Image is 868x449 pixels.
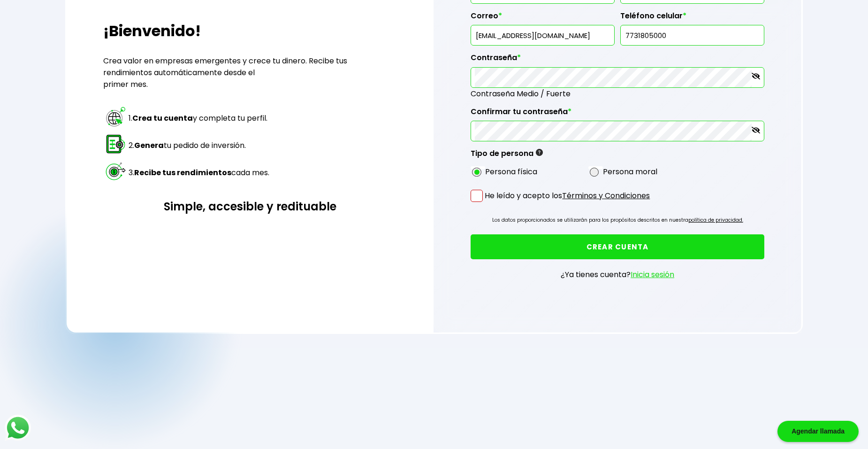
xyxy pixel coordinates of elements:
[471,107,764,121] label: Confirmar tu contraseña
[105,133,127,155] img: paso 2
[134,167,231,178] strong: Recibe tus rendimientos
[492,216,743,225] p: Los datos proporcionados se utilizarán para los propósitos descritos en nuestra
[471,149,543,163] label: Tipo de persona
[105,106,127,128] img: paso 1
[624,25,760,45] input: 10 dígitos
[561,269,674,280] p: ¿Ya tienes cuenta?
[777,421,859,442] div: Agendar llamada
[471,53,764,67] label: Contraseña
[103,198,397,215] h3: Simple, accesible y redituable
[471,11,615,25] label: Correo
[562,190,650,201] a: Términos y Condiciones
[688,217,743,224] a: política de privacidad.
[485,190,650,201] p: He leído y acepto los
[471,234,764,259] button: CREAR CUENTA
[603,166,657,178] label: Persona moral
[620,11,764,25] label: Teléfono celular
[475,25,610,45] input: inversionista@gmail.com
[103,55,397,90] p: Crea valor en empresas emergentes y crece tu dinero. Recibe tus rendimientos automáticamente desd...
[5,415,31,441] img: logos_whatsapp-icon.242b2217.svg
[132,113,193,124] strong: Crea tu cuenta
[105,160,127,182] img: paso 3
[631,269,674,280] a: Inicia sesión
[103,20,397,42] h2: ¡Bienvenido!
[134,140,164,151] strong: Genera
[128,160,270,186] td: 3. cada mes.
[536,149,543,156] img: gfR76cHglkPwleuBLjWdxeZVvX9Wp6JBDmjRYY8JYDQn16A2ICN00zLTgIroGa6qie5tIuWH7V3AapTKqzv+oMZsGfMUqL5JM...
[128,105,270,132] td: 1. y completa tu perfil.
[128,132,270,159] td: 2. tu pedido de inversión.
[471,88,764,100] span: Contraseña Medio / Fuerte
[485,166,537,178] label: Persona física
